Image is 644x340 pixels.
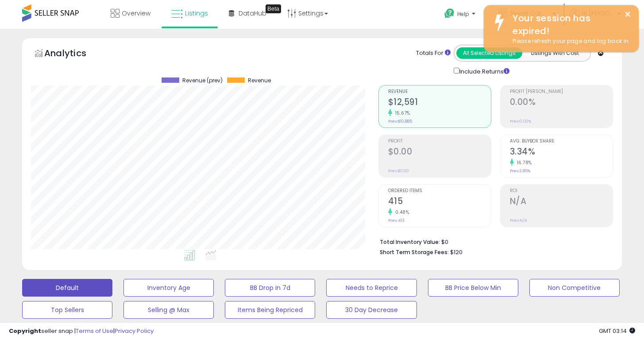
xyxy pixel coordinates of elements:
a: Terms of Use [76,327,113,335]
h2: N/A [510,196,613,208]
button: Needs to Reprice [326,279,416,297]
div: Tooltip anchor [266,4,281,13]
button: BB Price Below Min [428,279,518,297]
small: 0.48% [392,209,409,216]
h2: 0.00% [510,97,613,109]
div: Include Returns [447,66,520,76]
span: Help [457,10,469,18]
b: Total Inventory Value: [380,238,440,246]
small: Prev: 413 [388,218,405,223]
i: Get Help [444,8,455,19]
span: 2025-10-8 03:14 GMT [599,327,635,335]
a: Help [437,1,484,29]
div: Totals For [416,49,451,58]
span: Revenue [248,77,271,84]
a: Privacy Policy [115,327,154,335]
button: Listings With Cost [522,47,588,59]
strong: Copyright [9,327,41,335]
span: Overview [122,9,150,18]
button: Non Competitive [529,279,620,297]
button: Default [22,279,112,297]
button: 30 Day Decrease [326,301,416,319]
h2: 415 [388,196,491,208]
button: All Selected Listings [456,47,522,59]
button: × [624,9,631,20]
button: BB Drop in 7d [225,279,315,297]
li: $0 [380,236,606,247]
small: Prev: $10,885 [388,119,412,124]
span: DataHub [239,9,266,18]
span: Avg. Buybox Share [510,139,613,144]
span: $120 [450,248,463,256]
h5: Analytics [44,47,104,62]
small: Prev: 2.86% [510,168,530,174]
span: ROI [510,189,613,193]
span: Revenue [388,89,491,94]
button: Inventory Age [123,279,214,297]
span: Revenue (prev) [182,77,223,84]
h2: $12,591 [388,97,491,109]
span: Ordered Items [388,189,491,193]
div: Your session has expired! [506,12,632,37]
h2: $0.00 [388,147,491,158]
b: Short Term Storage Fees: [380,248,449,256]
small: 16.78% [514,159,532,166]
h2: 3.34% [510,147,613,158]
small: Prev: $0.00 [388,168,409,174]
span: Profit [PERSON_NAME] [510,89,613,94]
span: Listings [185,9,208,18]
div: seller snap | | [9,327,154,336]
small: Prev: 0.00% [510,119,531,124]
small: Prev: N/A [510,218,527,223]
button: Items Being Repriced [225,301,315,319]
span: Profit [388,139,491,144]
div: Please refresh your page and log back in [506,37,632,46]
button: Top Sellers [22,301,112,319]
small: 15.67% [392,110,410,116]
button: Selling @ Max [123,301,214,319]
